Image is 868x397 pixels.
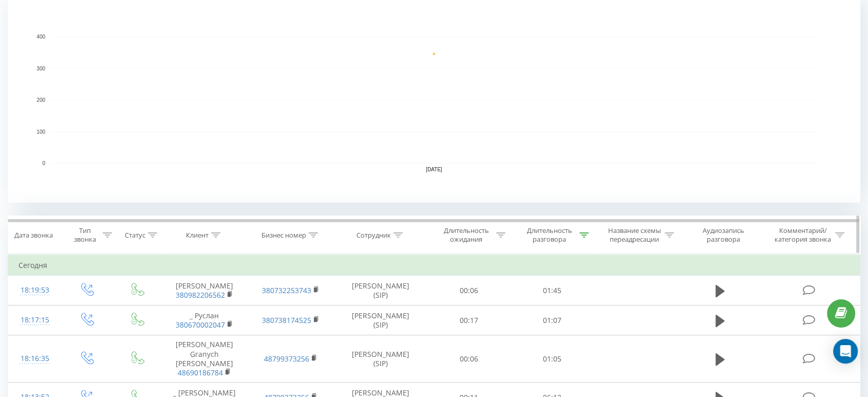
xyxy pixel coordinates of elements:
td: [PERSON_NAME] (SIP) [334,276,427,305]
a: 380732253743 [262,285,311,295]
div: Сотрудник [356,231,391,240]
td: 00:06 [427,276,511,305]
div: Название схемы переадресации [607,226,662,244]
text: 400 [36,34,45,40]
div: 18:19:53 [18,280,51,300]
td: 01:05 [511,335,594,383]
text: 0 [42,160,45,166]
text: 300 [36,66,45,71]
div: Бизнес номер [261,231,306,240]
td: 00:06 [427,335,511,383]
td: Сегодня [8,255,860,276]
a: 48799373256 [264,354,309,364]
div: Длительность разговора [522,226,577,244]
td: 01:45 [511,276,594,305]
a: 380738174525 [262,315,311,325]
div: 18:16:35 [18,349,51,369]
div: Комментарий/категория звонка [772,226,833,244]
div: 18:17:15 [18,310,51,330]
a: 380670002047 [176,320,225,330]
td: [PERSON_NAME] (SIP) [334,335,427,383]
div: Длительность ожидания [439,226,494,244]
div: Клиент [186,231,209,240]
text: 100 [36,129,45,135]
a: 48690186784 [178,368,223,377]
div: Open Intercom Messenger [833,339,858,364]
td: 00:17 [427,305,511,335]
td: 01:07 [511,305,594,335]
a: 380982206562 [176,290,225,300]
div: Дата звонка [14,231,53,240]
td: [PERSON_NAME] [161,276,248,305]
td: _ Руслан [161,305,248,335]
text: 200 [36,97,45,103]
text: [DATE] [426,167,442,172]
td: [PERSON_NAME] Granych [PERSON_NAME] [161,335,248,383]
div: Аудиозапись разговора [690,226,757,244]
div: Тип звонка [70,226,100,244]
div: Статус [125,231,145,240]
td: [PERSON_NAME] (SIP) [334,305,427,335]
